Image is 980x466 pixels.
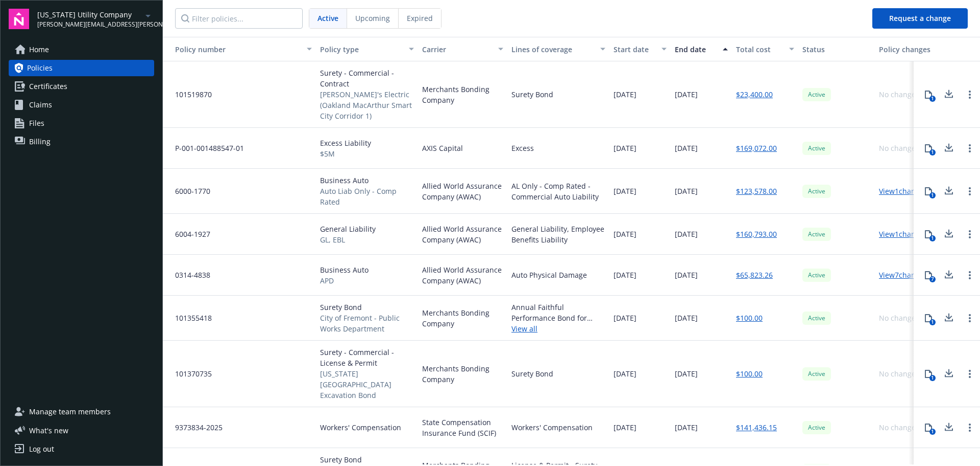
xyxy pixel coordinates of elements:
[9,404,154,420] a: Manage team members
[422,181,503,202] span: Allied World Assurance Company (AWAC)
[317,13,338,24] span: Active
[29,441,54,457] div: Log out
[736,89,773,100] a: $23,400.00
[918,265,939,285] button: 7
[29,425,68,436] span: What ' s new
[320,175,414,186] span: Business Auto
[879,313,919,323] div: No changes
[29,97,52,113] span: Claims
[806,144,827,153] span: Active
[9,115,154,131] a: Files
[167,422,223,433] span: 9373834-2025
[614,313,636,323] span: [DATE]
[422,84,503,105] span: Merchants Bonding Company
[167,186,210,196] span: 6000-1770
[929,96,936,102] div: 1
[918,364,939,384] button: 1
[355,13,390,24] span: Upcoming
[320,313,414,334] span: City of Fremont - Public Works Department
[37,9,142,20] span: [US_STATE] Utility Company
[614,229,636,239] span: [DATE]
[806,271,827,280] span: Active
[511,323,605,334] a: View all
[320,422,401,433] span: Workers' Compensation
[167,368,212,379] span: 101370735
[29,115,44,131] span: Files
[879,143,919,153] div: No changes
[872,8,968,29] button: Request a change
[614,270,636,280] span: [DATE]
[511,302,605,323] div: Annual Faithful Performance Bond for Encroachment Permit Work - Surety Bond
[511,224,605,245] div: General Liability, Employee Benefits Liability
[37,9,154,29] button: [US_STATE] Utility Company[PERSON_NAME][EMAIL_ADDRESS][PERSON_NAME][DOMAIN_NAME]arrowDropDown
[407,13,433,24] span: Expired
[9,60,154,76] a: Policies
[422,44,492,55] div: Carrier
[929,375,936,381] div: 1
[964,88,976,101] a: Open options
[167,89,212,100] span: 101519870
[511,270,587,280] div: Auto Physical Damage
[929,429,936,435] div: 1
[675,186,698,196] span: [DATE]
[320,44,403,55] div: Policy type
[736,186,777,196] a: $123,578.00
[511,44,594,55] div: Lines of coverage
[806,314,827,323] span: Active
[964,421,976,434] a: Open options
[675,270,698,280] span: [DATE]
[511,89,553,100] div: Surety Bond
[736,270,773,280] a: $65,823.26
[736,44,783,55] div: Total cost
[320,454,414,465] span: Surety Bond
[964,142,976,154] a: Open options
[37,20,142,29] span: [PERSON_NAME][EMAIL_ADDRESS][PERSON_NAME][DOMAIN_NAME]
[320,148,371,159] span: $5M
[167,229,210,239] span: 6004-1927
[875,37,939,61] button: Policy changes
[29,134,51,150] span: Billing
[9,9,29,29] img: navigator-logo.svg
[929,319,936,325] div: 1
[320,68,414,89] span: Surety - Commercial - Contract
[918,224,939,245] button: 1
[929,192,936,198] div: 1
[675,313,698,323] span: [DATE]
[918,308,939,328] button: 1
[879,186,927,196] a: View 1 changes
[29,41,49,58] span: Home
[614,143,636,153] span: [DATE]
[320,89,414,121] span: [PERSON_NAME]'s Electric (Oakland MacArthur Smart City Corridor 1)
[422,363,503,385] span: Merchants Bonding Company
[320,368,414,401] span: [US_STATE][GEOGRAPHIC_DATA] Excavation Bond
[964,269,976,281] a: Open options
[175,8,303,29] input: Filter policies...
[675,422,698,433] span: [DATE]
[167,143,244,153] span: P-001-001488547-01
[9,78,154,95] a: Certificates
[918,84,939,105] button: 1
[320,234,376,245] span: GL, EBL
[320,186,414,207] span: Auto Liab Only - Comp Rated
[798,37,875,61] button: Status
[879,368,919,379] div: No changes
[511,422,593,433] div: Workers' Compensation
[422,417,503,438] span: State Compensation Insurance Fund (SCIF)
[422,143,463,153] span: AXIS Capital
[736,422,777,433] a: $141,436.15
[806,423,827,432] span: Active
[320,264,369,275] span: Business Auto
[422,224,503,245] span: Allied World Assurance Company (AWAC)
[806,187,827,196] span: Active
[675,229,698,239] span: [DATE]
[929,235,936,241] div: 1
[675,368,698,379] span: [DATE]
[879,89,919,100] div: No changes
[675,143,698,153] span: [DATE]
[29,78,67,95] span: Certificates
[320,302,414,313] span: Surety Bond
[675,44,717,55] div: End date
[736,143,777,153] a: $169,072.00
[918,181,939,202] button: 1
[614,422,636,433] span: [DATE]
